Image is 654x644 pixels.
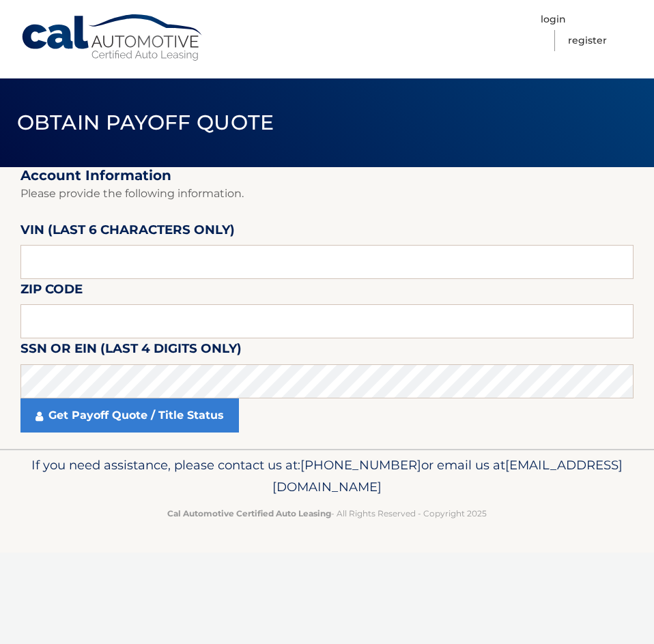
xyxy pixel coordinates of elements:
a: Get Payoff Quote / Title Status [20,398,239,433]
label: SSN or EIN (last 4 digits only) [20,338,242,364]
a: Register [568,30,607,51]
span: [PHONE_NUMBER] [300,457,421,473]
span: Obtain Payoff Quote [17,110,274,135]
a: Cal Automotive [20,14,205,62]
h2: Account Information [20,167,634,184]
strong: Cal Automotive Certified Auto Leasing [167,508,331,518]
label: Zip Code [20,279,83,304]
a: Login [541,9,566,30]
p: Please provide the following information. [20,184,634,203]
p: - All Rights Reserved - Copyright 2025 [20,506,634,521]
label: VIN (last 6 characters only) [20,220,235,245]
p: If you need assistance, please contact us at: or email us at [20,454,634,498]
